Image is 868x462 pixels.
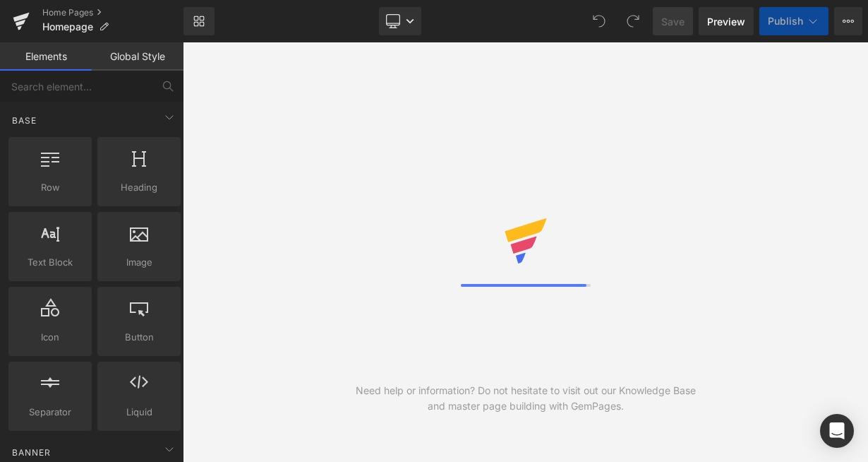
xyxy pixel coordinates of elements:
[102,405,176,420] span: Liquid
[42,21,93,32] span: Homepage
[183,7,215,35] a: New Library
[699,7,754,35] a: Preview
[768,16,803,27] span: Publish
[834,7,862,35] button: More
[13,180,88,195] span: Row
[820,414,854,448] div: Open Intercom Messenger
[92,42,183,71] a: Global Style
[13,405,88,420] span: Separator
[619,7,647,35] button: Redo
[13,330,88,345] span: Icon
[585,7,613,35] button: Undo
[42,7,183,18] a: Home Pages
[11,446,52,459] span: Banner
[707,14,745,29] span: Preview
[11,114,38,127] span: Base
[13,255,88,270] span: Text Block
[102,255,176,270] span: Image
[102,330,176,345] span: Button
[759,7,828,35] button: Publish
[102,180,176,195] span: Heading
[354,383,697,414] div: Need help or information? Do not hesitate to visit out our Knowledge Base and master page buildin...
[661,14,685,29] span: Save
